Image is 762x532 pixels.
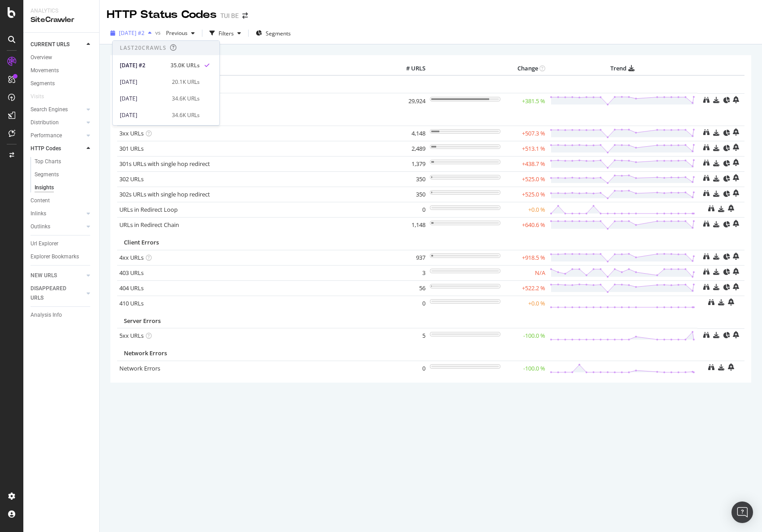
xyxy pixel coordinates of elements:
td: +381.5 % [503,93,547,109]
div: HTTP Codes [31,144,61,153]
a: 302 URLs [119,175,144,183]
div: Performance [31,131,62,140]
a: Analysis Info [31,310,93,320]
td: +640.6 % [503,217,547,232]
div: arrow-right-arrow-left [242,13,248,19]
div: Visits [31,92,44,101]
td: -100.0 % [503,328,547,344]
td: N/A [503,265,547,280]
a: Movements [31,66,93,75]
div: HTTP Status Codes [107,7,217,22]
div: Analysis Info [31,310,62,320]
td: +918.5 % [503,250,547,265]
a: Performance [31,131,84,140]
a: Explorer Bookmarks [31,252,93,262]
td: 937 [392,250,428,265]
td: 1,148 [392,217,428,232]
button: Filters [206,26,245,40]
td: 350 [392,171,428,187]
div: Segments [35,170,59,179]
th: # URLS [392,62,428,75]
div: Open Intercom Messenger [731,501,753,523]
span: Previous [162,29,188,37]
a: 410 URLs [119,299,144,307]
a: Url Explorer [31,239,93,249]
div: Distribution [31,118,59,127]
a: Visits [31,92,53,101]
div: bell-plus [733,331,739,338]
td: 0 [392,361,428,376]
a: Segments [35,170,93,179]
div: bell-plus [728,298,734,305]
div: 34.6K URLs [172,111,200,119]
a: Overview [31,53,93,62]
a: Insights [35,183,93,192]
div: Filters [219,30,234,37]
a: Network Errors [119,364,160,372]
a: 301s URLs with single hop redirect [119,160,210,168]
a: NEW URLS [31,271,84,280]
td: 56 [392,280,428,296]
div: Overview [31,53,52,62]
div: bell-plus [733,159,739,166]
a: Outlinks [31,222,84,231]
div: Analytics [31,7,92,15]
a: 301 URLs [119,144,144,153]
div: 35.0K URLs [171,61,200,70]
td: 0 [392,296,428,311]
div: 20.1K URLs [172,78,200,86]
td: 350 [392,187,428,202]
div: Explorer Bookmarks [31,252,79,262]
a: 5xx URLs [119,331,144,340]
td: 29,924 [392,93,428,109]
div: Search Engines [31,105,68,114]
div: bell-plus [733,128,739,135]
div: Inlinks [31,209,46,218]
a: 403 URLs [119,269,144,277]
a: Content [31,196,93,205]
td: +0.0 % [503,296,547,311]
td: 5 [392,328,428,344]
a: URLs in Redirect Chain [119,221,179,229]
td: +513.1 % [503,141,547,156]
a: Segments [31,79,93,88]
td: -100.0 % [503,361,547,376]
a: 3xx URLs [119,129,144,137]
td: 0 [392,202,428,217]
a: Top Charts [35,157,93,166]
div: TUI BE [220,11,239,20]
a: 4xx URLs [119,253,144,262]
div: NEW URLS [31,271,57,280]
th: Trend [547,62,697,75]
div: CURRENT URLS [31,40,70,49]
th: Change [503,62,547,75]
button: [DATE] #2 [107,26,155,40]
div: Content [31,196,50,205]
div: Top Charts [35,157,61,166]
span: Network Errors [124,349,167,357]
div: bell-plus [733,96,739,103]
div: [DATE] [120,95,166,103]
div: bell-plus [733,189,739,196]
div: bell-plus [733,144,739,151]
span: Client Errors [124,238,159,246]
th: Metric [117,62,392,75]
div: SiteCrawler [31,15,92,25]
td: +0.0 % [503,202,547,217]
div: Url Explorer [31,239,58,249]
span: 2025 Oct. 1st #2 [119,29,145,37]
a: Search Engines [31,105,84,114]
a: Distribution [31,118,84,127]
button: Previous [162,26,198,40]
div: bell-plus [728,363,734,371]
a: 302s URLs with single hop redirect [119,190,210,198]
div: bell-plus [733,174,739,181]
div: [DATE] [120,111,166,119]
div: 34.6K URLs [172,95,200,103]
button: Segments [252,26,294,40]
td: +507.3 % [503,126,547,141]
td: +438.7 % [503,156,547,171]
div: DISAPPEARED URLS [31,284,76,303]
div: bell-plus [733,253,739,260]
td: 4,148 [392,126,428,141]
